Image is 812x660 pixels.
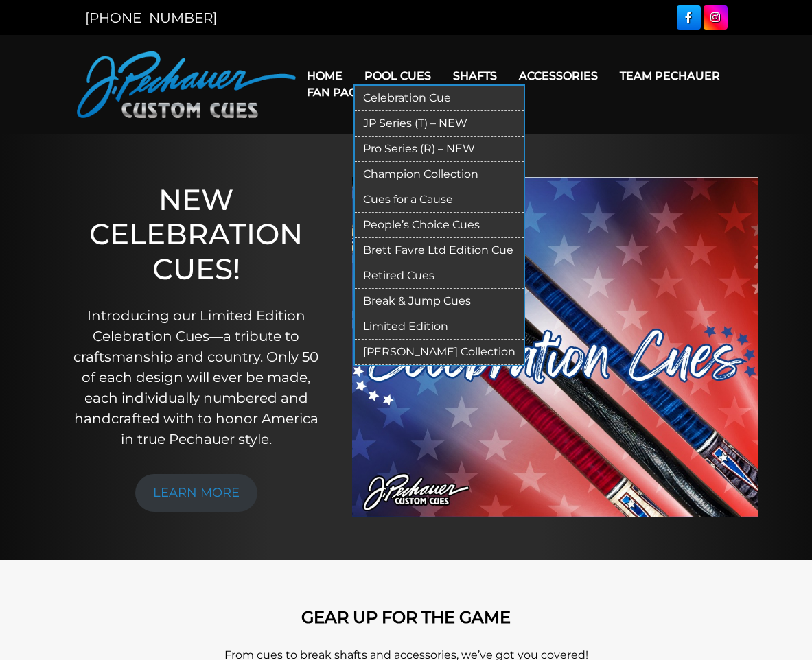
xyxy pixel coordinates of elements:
a: Shafts [442,58,508,93]
a: Home [296,58,353,93]
a: Fan Page [296,75,375,110]
h1: NEW CELEBRATION CUES! [68,182,325,286]
img: Pechauer Custom Cues [77,51,297,118]
a: Brett Favre Ltd Edition Cue [355,238,524,263]
a: Retired Cues [355,263,524,289]
a: Accessories [508,58,609,93]
a: Warranty [375,75,464,110]
a: Celebration Cue [355,86,524,111]
a: Pool Cues [353,58,442,93]
a: Limited Edition [355,314,524,340]
a: [PERSON_NAME] Collection [355,340,524,365]
a: Team Pechauer [609,58,731,93]
a: [PHONE_NUMBER] [85,10,217,26]
a: Cart [464,75,516,110]
a: Cues for a Cause [355,187,524,213]
p: Introducing our Limited Edition Celebration Cues—a tribute to craftsmanship and country. Only 50 ... [68,305,325,449]
a: Champion Collection [355,162,524,187]
strong: GEAR UP FOR THE GAME [301,607,511,627]
a: LEARN MORE [135,474,257,512]
a: People’s Choice Cues [355,213,524,238]
a: Break & Jump Cues [355,289,524,314]
a: JP Series (T) – NEW [355,111,524,137]
a: Pro Series (R) – NEW [355,137,524,162]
